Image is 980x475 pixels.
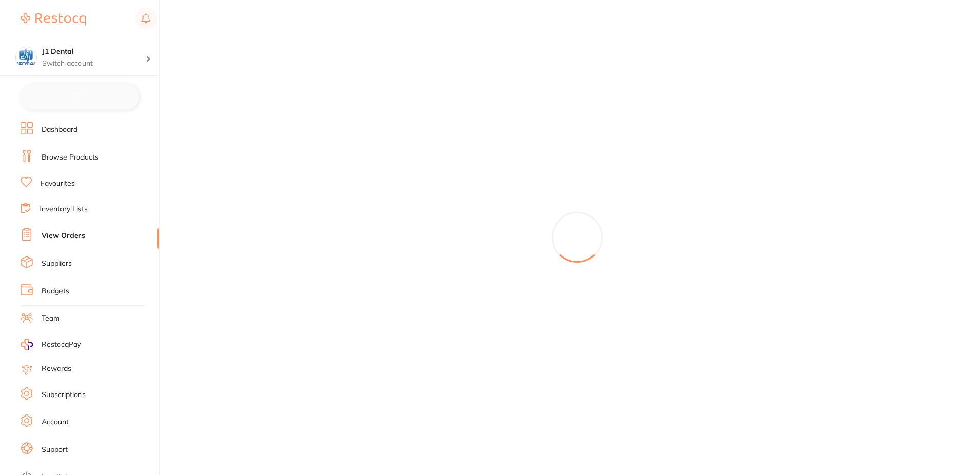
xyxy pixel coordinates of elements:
[21,339,33,350] img: RestocqPay
[21,8,86,31] a: Restocq Logo
[42,125,77,135] a: Dashboard
[42,364,71,374] a: Rewards
[16,47,36,68] img: J1 Dental
[42,313,59,324] a: Team
[42,390,86,400] a: Subscriptions
[42,152,98,163] a: Browse Products
[39,204,88,214] a: Inventory Lists
[42,340,81,350] span: RestocqPay
[42,286,69,296] a: Budgets
[42,259,72,269] a: Suppliers
[42,231,85,241] a: View Orders
[40,179,75,189] a: Favourites
[42,445,68,455] a: Support
[42,58,146,69] p: Switch account
[42,417,69,427] a: Account
[21,339,81,350] a: RestocqPay
[42,47,146,57] h4: J1 Dental
[21,13,86,26] img: Restocq Logo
